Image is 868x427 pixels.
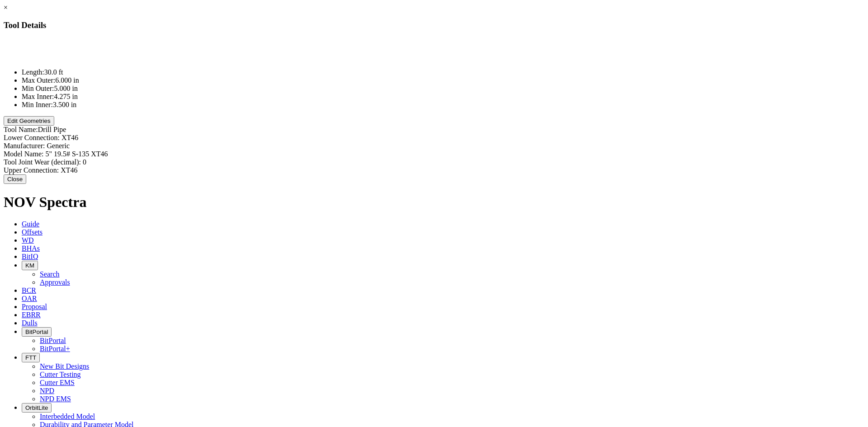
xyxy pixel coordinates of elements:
label: Tool Name: [4,126,38,133]
a: × [4,4,8,11]
span: BitIQ [22,253,38,260]
span: BHAs [22,244,40,252]
span: KM [25,262,34,269]
span: BCR [22,286,36,294]
span: Offsets [22,228,42,236]
label: Model Name: [4,150,43,158]
a: NPD EMS [40,395,71,403]
span: XT46 [61,166,77,174]
span: 5" 19.5# S-135 XT46 [45,150,108,158]
a: Approvals [40,278,70,286]
a: Search [40,270,60,278]
span: XT46 [61,134,78,141]
button: Close [4,174,26,184]
label: Max Outer: [22,76,55,84]
span: Generic [47,142,70,150]
button: Edit Geometries [4,116,54,126]
span: 0 [83,158,86,166]
label: Tool Joint Wear (decimal): [4,158,81,166]
label: Lower Connection: [4,134,60,141]
label: Min Outer: [22,84,54,92]
label: Min Inner: [22,101,53,108]
a: NPD [40,387,54,394]
label: Manufacturer: [4,142,45,150]
li: 4.275 in [22,93,864,101]
li: 3.500 in [22,101,864,109]
label: Max Inner: [22,93,54,100]
a: Cutter Testing [40,371,81,378]
div: Drill Pipe [4,126,864,134]
label: Length: [22,68,44,76]
span: BitPortal [25,328,48,335]
a: Interbedded Model [40,413,95,420]
label: Upper Connection: [4,166,59,174]
li: 6.000 in [22,76,864,84]
h1: NOV Spectra [4,194,864,211]
span: OAR [22,295,37,302]
span: Proposal [22,303,47,310]
span: EBRR [22,311,41,319]
a: BitPortal [40,337,66,344]
a: Cutter EMS [40,379,75,386]
a: New Bit Designs [40,362,89,370]
span: Dulls [22,319,38,327]
span: Guide [22,220,39,228]
a: BitPortal+ [40,345,70,352]
span: FTT [25,354,36,361]
li: 5.000 in [22,84,864,93]
span: OrbitLite [25,404,48,411]
li: 30.0 ft [22,68,864,76]
span: WD [22,236,34,244]
h3: Tool Details [4,20,864,30]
